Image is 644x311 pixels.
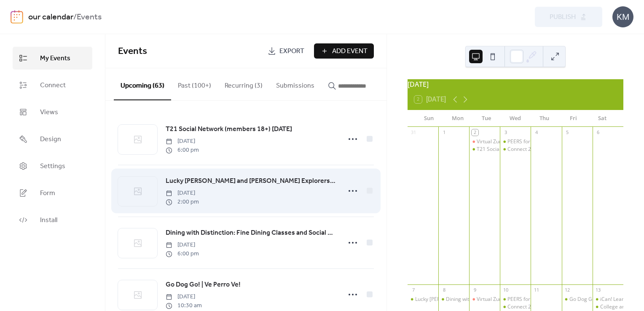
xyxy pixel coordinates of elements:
[500,296,531,303] div: PEERS for Adults ages 18 and up
[500,303,531,311] div: Connect 21
[40,54,70,64] span: My Events
[166,124,292,134] span: T21 Social Network (members 18+) [DATE]
[332,46,368,56] span: Add Event
[261,43,311,59] a: Export
[472,287,478,293] div: 9
[469,146,500,153] div: T21 Social Network (members 18+) September 2025
[502,129,509,136] div: 3
[114,68,171,100] button: Upcoming (63)
[166,176,335,187] a: Lucky [PERSON_NAME] and [PERSON_NAME] Explorers - [GEOGRAPHIC_DATA]
[415,296,599,303] div: Lucky [PERSON_NAME] and [PERSON_NAME] Explorers - [GEOGRAPHIC_DATA]
[593,303,623,311] div: College and Career Prep - 2025-2026
[166,189,199,198] span: [DATE]
[472,129,478,136] div: 2
[166,292,202,301] span: [DATE]
[507,138,633,145] div: PEERS for Adults ages [DEMOGRAPHIC_DATA] and up
[477,146,577,153] div: T21 Social Network (members 18+) [DATE]
[13,155,92,177] a: Settings
[40,134,61,145] span: Design
[477,138,561,145] div: Virtual Zumba with [PERSON_NAME]
[507,146,534,153] div: Connect 21
[410,129,416,136] div: 31
[166,198,199,206] span: 2:00 pm
[612,6,633,27] div: KM
[314,43,374,59] button: Add Event
[593,296,623,303] div: iCan! Learn 2025-2026
[472,110,501,127] div: Tue
[13,209,92,231] a: Install
[166,279,241,290] a: Go Dog Go! | Ve Perro Ve!
[588,110,617,127] div: Sat
[13,74,92,97] a: Connect
[40,215,57,225] span: Install
[595,287,601,293] div: 13
[507,303,534,311] div: Connect 21
[40,107,58,118] span: Views
[13,128,92,150] a: Design
[166,176,335,186] span: Lucky [PERSON_NAME] and [PERSON_NAME] Explorers - [GEOGRAPHIC_DATA]
[166,228,335,239] a: Dining with Distinction: Fine Dining Classes and Social Skills for Young Adults
[469,138,500,145] div: Virtual Zumba with Elyse
[507,296,633,303] div: PEERS for Adults ages [DEMOGRAPHIC_DATA] and up
[28,9,73,25] a: our calendar
[414,110,443,127] div: Sun
[218,68,269,99] button: Recurring (3)
[40,161,65,172] span: Settings
[502,287,509,293] div: 10
[559,110,588,127] div: Fri
[564,129,571,136] div: 5
[500,146,531,153] div: Connect 21
[166,124,292,135] a: T21 Social Network (members 18+) [DATE]
[477,296,561,303] div: Virtual Zumba with [PERSON_NAME]
[13,47,92,70] a: My Events
[118,42,147,61] span: Events
[500,138,531,145] div: PEERS for Adults ages 18 and up
[40,188,55,198] span: Form
[408,296,438,303] div: Lucky Littles and Young Explorers - Orange County Regional History Center
[73,9,77,25] b: /
[530,110,559,127] div: Thu
[595,129,601,136] div: 6
[166,249,199,258] span: 6:00 pm
[11,10,23,24] img: logo
[40,80,66,91] span: Connect
[441,287,447,293] div: 8
[469,296,500,303] div: Virtual Zumba with Elyse
[166,146,199,155] span: 6:00 pm
[446,296,625,303] div: Dining with Distinction: Fine Dining Classes and Social Skills for Young Adults
[569,296,631,303] div: Go Dog Go! | Ve Perro Ve!
[13,101,92,123] a: Views
[166,301,202,310] span: 10:30 am
[562,296,593,303] div: Go Dog Go! | Ve Perro Ve!
[564,287,571,293] div: 12
[13,182,92,204] a: Form
[166,280,241,290] span: Go Dog Go! | Ve Perro Ve!
[533,129,539,136] div: 4
[410,287,416,293] div: 7
[166,137,199,146] span: [DATE]
[408,79,623,89] div: [DATE]
[171,68,218,99] button: Past (100+)
[438,296,469,303] div: Dining with Distinction: Fine Dining Classes and Social Skills for Young Adults
[77,9,102,25] b: Events
[443,110,472,127] div: Mon
[166,241,199,249] span: [DATE]
[501,110,530,127] div: Wed
[166,228,335,238] span: Dining with Distinction: Fine Dining Classes and Social Skills for Young Adults
[279,46,304,56] span: Export
[533,287,539,293] div: 11
[269,68,321,99] button: Submissions
[441,129,447,136] div: 1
